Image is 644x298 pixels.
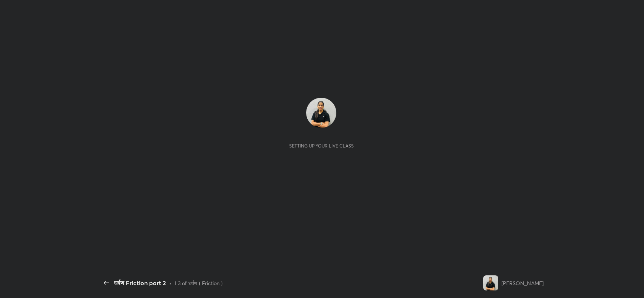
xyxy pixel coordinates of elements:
[483,275,498,290] img: 328e836ca9b34a41ab6820f4758145ba.jpg
[289,143,354,149] div: Setting up your live class
[306,98,336,128] img: 328e836ca9b34a41ab6820f4758145ba.jpg
[175,279,223,287] div: L3 of घर्षण ( Friction )
[501,279,544,287] div: [PERSON_NAME]
[114,278,166,287] div: घर्षण Friction part 2
[169,279,172,287] div: •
